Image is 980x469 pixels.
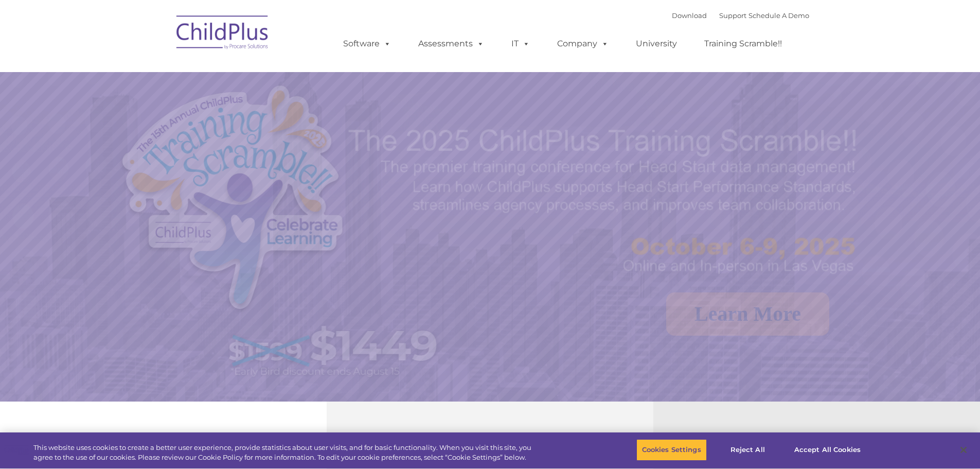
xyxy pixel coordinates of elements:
a: Schedule A Demo [749,11,809,20]
font: | [672,11,809,20]
button: Cookies Settings [636,439,707,461]
a: Training Scramble!! [694,33,792,54]
div: This website uses cookies to create a better user experience, provide statistics about user visit... [33,443,539,463]
a: Software [333,33,401,54]
a: University [626,33,687,54]
a: Assessments [408,33,494,54]
a: Company [547,33,619,54]
button: Accept All Cookies [789,439,866,461]
a: IT [501,33,540,54]
a: Support [719,11,746,20]
a: Learn More [666,292,829,336]
button: Reject All [716,439,780,461]
a: Download [672,11,707,20]
button: Close [952,439,975,461]
img: ChildPlus by Procare Solutions [171,8,274,60]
